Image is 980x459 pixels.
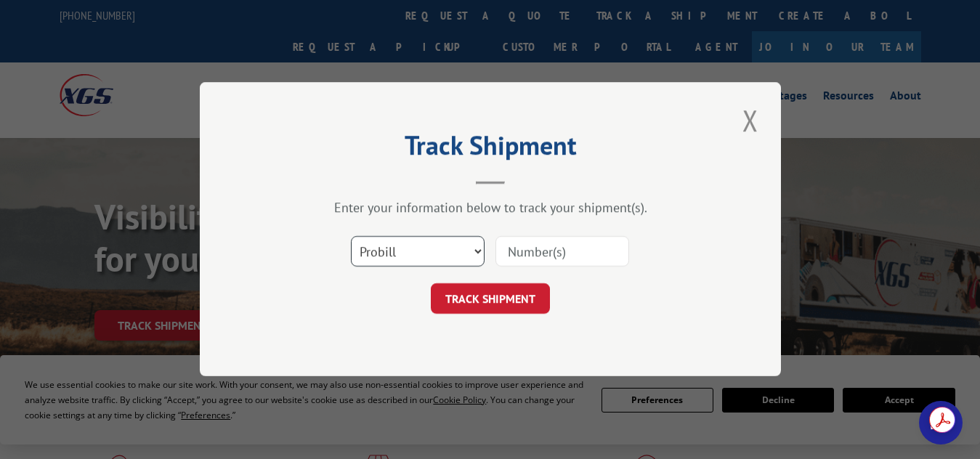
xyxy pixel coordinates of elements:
button: Close modal [738,100,763,140]
h2: Track Shipment [272,135,708,163]
button: TRACK SHIPMENT [431,284,550,314]
div: Enter your information below to track your shipment(s). [272,200,708,216]
input: Number(s) [495,237,629,267]
a: Open chat [919,401,963,444]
